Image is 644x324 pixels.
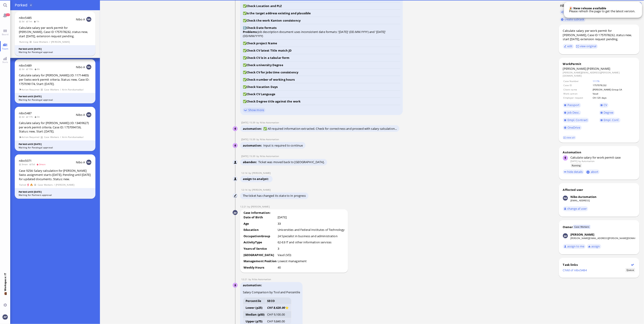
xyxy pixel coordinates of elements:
div: Waiting for Paralegal approval [19,98,92,102]
b: Case Information: [243,210,271,215]
span: nibo5485 [19,16,32,20]
span: Nibo A [76,113,85,117]
td: ActivityType [243,240,277,246]
strong: Check CV latest Title match JD [246,48,292,52]
runbook-parameter-view: 40 [278,265,281,269]
div: Nibo Automation [570,195,597,199]
span: 12:14 [241,171,249,174]
span: 💼 Workspace: IT [3,291,7,302]
strong: Upper (p75) [246,319,262,323]
strong: Check number of working hours [246,77,295,82]
td: Work canton [563,92,592,95]
span: Empl. Contract [567,118,588,122]
span: Job Desc. [567,110,580,115]
span: Case Workers [44,135,59,139]
button: assign to me [563,244,586,249]
span: / [49,40,50,44]
span: [DATE] 15:39 [241,121,256,124]
td: Date of Birth [243,215,277,221]
a: Empl. Conf. [599,118,621,123]
span: / [54,183,55,187]
button: Copy ticket nibo5485 link to clipboard [560,10,566,15]
span: 5h [34,115,41,118]
span: Failed [19,183,26,187]
span: janet.mathews@bluelakelegal.com [252,171,271,174]
a: nibo5487 [19,111,32,115]
span: 5d [29,163,36,166]
span: Nibo A [76,160,85,164]
span: by [256,155,260,158]
strong: Check CV Language [246,92,275,96]
span: automation@bluelakelegal.com [582,160,595,163]
span: [DATE] 15:39 [241,155,256,158]
td: [GEOGRAPHIC_DATA] [243,253,277,259]
td: Vaud [592,92,635,95]
div: WorkPermit [563,62,635,66]
th: Percentile [243,297,266,304]
a: 11176 [593,80,600,83]
span: by [578,160,581,163]
strong: Problems: [243,30,258,34]
strong: Is the target address existing and plausible [246,11,311,15]
span: assign to analyst [243,177,270,181]
runbook-parameter-view: Universities and Federal Institutes of Technology [278,228,345,232]
img: Nibo Automation [233,283,238,288]
td: Education [243,227,277,233]
div: Parked until [DATE] [19,47,92,51]
div: Calculate salary for [PERSON_NAME] (ID: 11714465) per Swiss work permit criteria. Status: new, Ca... [19,73,91,86]
strong: 🎉 New release available [569,6,607,10]
span: janet.mathews@bluelakelegal.com [252,188,271,191]
td: Management Position [243,259,277,265]
span: Case Workers [44,88,59,92]
span: Nibo A [76,17,85,21]
span: 3mon [19,163,29,166]
img: Nibo Automation [233,160,238,165]
span: 12:21 [240,205,247,208]
td: OccupationGroup [243,234,277,240]
span: 6h [34,67,41,71]
div: Parked until [DATE] [19,142,92,146]
td: Years of Service [243,246,277,252]
a: Degree [599,110,615,115]
a: Child of nibo5484 [563,268,587,272]
span: [PERSON_NAME] [563,67,586,71]
div: [PERSON_NAME] [570,232,594,237]
td: Employer request [563,96,592,100]
span: The ticket has changed its state to In progress [243,194,306,198]
strong: Check Date formats [246,26,276,30]
button: edit [563,44,574,49]
div: Affected user [563,188,583,192]
strong: Median (p50) [246,312,265,317]
span: Airin Pandiamakkal [62,88,84,92]
img: NA [86,17,91,22]
span: 17h [26,115,34,118]
button: change af user [563,206,588,211]
span: by [249,278,252,281]
span: 3d [19,115,26,118]
runbook-parameter-view: Lowest management [278,259,307,263]
span: Stats [1,60,9,64]
span: by [249,188,252,191]
button: view original [575,44,598,49]
div: Calculate salary per work permit for [PERSON_NAME], Case ID 1757078232, status new, start [DATE],... [19,26,91,38]
span: 12:21 [241,278,249,281]
img: NA [86,160,91,165]
span: Parked [15,2,29,8]
div: Waiting for Paralegal approval [19,50,92,54]
a: CV [599,103,609,108]
td: Weekly Hours [243,265,277,271]
span: Status [626,268,635,272]
td: CH-120 days [592,96,635,100]
span: 3d [19,67,26,71]
div: Parked until [DATE] [19,95,92,98]
img: Janet Mathews [233,193,238,198]
strong: Check CV is in a tabular form [246,56,290,60]
span: [PERSON_NAME] [56,183,75,187]
span: Case Workers [33,40,48,44]
div: Waiting for Partners approval [19,193,92,197]
span: Running [571,164,582,167]
a: OneDrive [563,125,582,130]
runbook-parameter-view: 33 [278,222,281,226]
span: Action Required [19,135,40,139]
span: by [247,205,251,208]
